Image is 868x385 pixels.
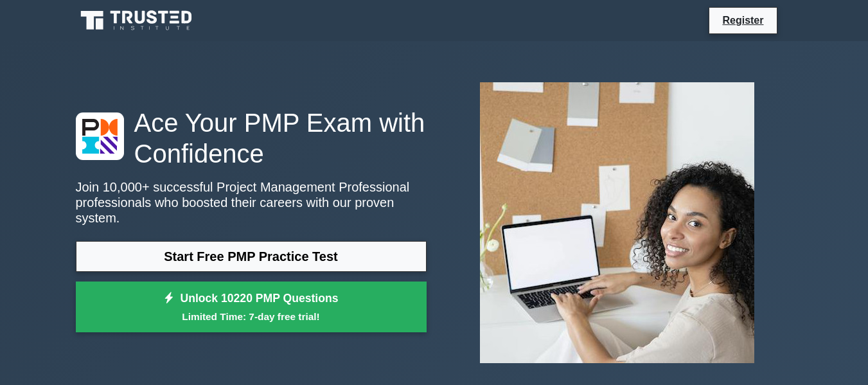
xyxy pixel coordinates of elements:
[714,12,771,28] a: Register
[92,309,411,324] small: Limited Time: 7-day free trial!
[76,107,427,169] h1: Ace Your PMP Exam with Confidence
[76,282,427,333] a: Unlock 10220 PMP QuestionsLimited Time: 7-day free trial!
[76,241,427,272] a: Start Free PMP Practice Test
[76,179,427,226] p: Join 10,000+ successful Project Management Professional professionals who boosted their careers w...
